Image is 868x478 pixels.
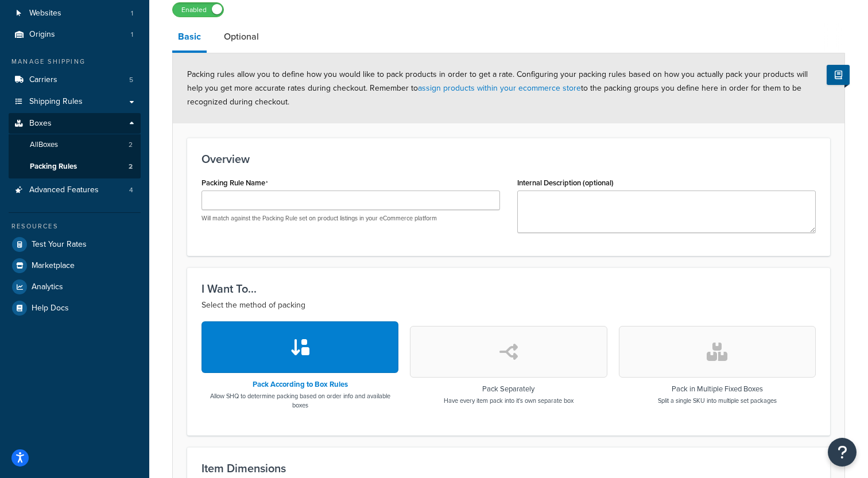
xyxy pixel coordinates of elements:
[29,30,55,40] span: Origins
[173,3,223,17] label: Enabled
[32,282,63,292] span: Analytics
[129,162,133,172] span: 2
[9,221,141,231] div: Resources
[658,396,777,405] p: Split a single SKU into multiple set packages
[201,391,398,410] p: Allow SHQ to determine packing based on order info and available boxes
[9,91,141,112] a: Shipping Rules
[828,438,857,467] button: Open Resource Center
[32,304,69,313] span: Help Docs
[444,396,573,405] p: Have every item pack into it's own separate box
[29,97,83,107] span: Shipping Rules
[9,180,141,201] a: Advanced Features4
[129,75,133,85] span: 5
[517,178,614,187] label: Internal Description (optional)
[201,462,816,475] h3: Item Dimensions
[172,23,207,53] a: Basic
[131,9,133,18] span: 1
[201,282,816,295] h3: I Want To...
[9,134,141,156] a: AllBoxes2
[29,75,57,85] span: Carriers
[9,69,141,91] a: Carriers5
[30,162,77,172] span: Packing Rules
[9,113,141,134] a: Boxes
[201,178,268,188] label: Packing Rule Name
[187,68,808,108] span: Packing rules allow you to define how you would like to pack products in order to get a rate. Con...
[32,261,75,271] span: Marketplace
[9,234,141,255] a: Test Your Rates
[9,180,141,201] li: Advanced Features
[9,3,141,24] li: Websites
[201,380,398,388] h3: Pack According to Box Rules
[30,140,58,150] span: All Boxes
[827,65,850,85] button: Show Help Docs
[418,82,581,94] a: assign products within your ecommerce store
[129,140,133,150] span: 2
[201,214,500,223] p: Will match against the Packing Rule set on product listings in your eCommerce platform
[131,30,133,40] span: 1
[9,298,141,318] a: Help Docs
[29,119,52,129] span: Boxes
[9,69,141,91] li: Carriers
[9,24,141,45] a: Origins1
[29,185,99,195] span: Advanced Features
[218,23,265,50] a: Optional
[9,24,141,45] li: Origins
[9,277,141,297] a: Analytics
[201,153,816,165] h3: Overview
[658,385,777,393] h3: Pack in Multiple Fixed Boxes
[9,57,141,67] div: Manage Shipping
[9,3,141,24] a: Websites1
[9,113,141,178] li: Boxes
[129,185,133,195] span: 4
[444,385,573,393] h3: Pack Separately
[9,156,141,177] a: Packing Rules2
[9,255,141,276] a: Marketplace
[9,156,141,177] li: Packing Rules
[32,240,87,250] span: Test Your Rates
[201,298,816,312] p: Select the method of packing
[29,9,61,18] span: Websites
